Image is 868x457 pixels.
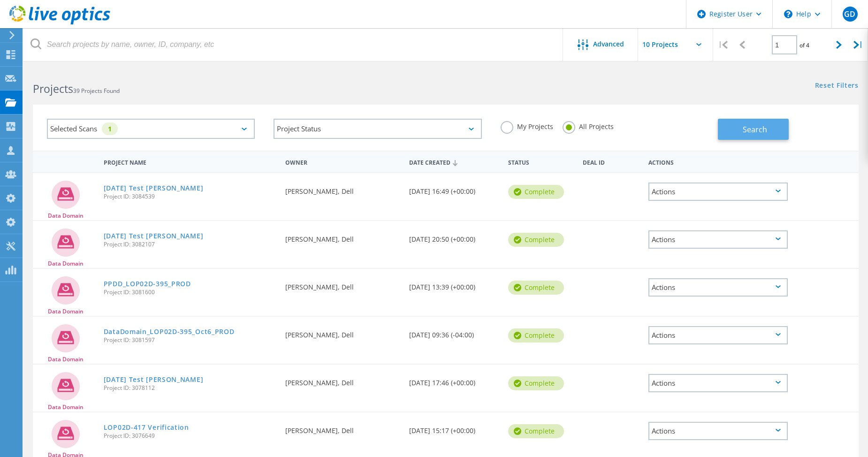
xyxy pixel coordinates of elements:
[23,28,563,61] input: Search projects by name, owner, ID, company, etc
[73,87,120,95] span: 39 Projects Found
[281,412,404,443] div: [PERSON_NAME], Dell
[104,433,276,439] span: Project ID: 3076649
[104,194,276,199] span: Project ID: 3084539
[104,424,189,431] a: LOP02D-417 Verification
[104,242,276,247] span: Project ID: 3082107
[48,357,84,362] span: Data Domain
[648,183,788,201] div: Actions
[713,28,732,61] div: |
[508,185,564,199] div: Complete
[281,269,404,300] div: [PERSON_NAME], Dell
[102,122,118,135] div: 1
[578,153,644,170] div: Deal Id
[104,289,276,295] span: Project ID: 3081600
[563,121,614,130] label: All Projects
[9,20,110,26] a: Live Optics Dashboard
[648,422,788,440] div: Actions
[48,261,84,267] span: Data Domain
[99,153,281,170] div: Project Name
[644,153,792,170] div: Actions
[508,281,564,295] div: Complete
[404,221,503,252] div: [DATE] 20:50 (+00:00)
[593,41,624,47] span: Advanced
[648,326,788,344] div: Actions
[404,269,503,300] div: [DATE] 13:39 (+00:00)
[104,185,204,191] a: [DATE] Test [PERSON_NAME]
[718,119,789,140] button: Search
[784,10,792,18] svg: \n
[104,376,204,383] a: [DATE] Test [PERSON_NAME]
[815,82,859,90] a: Reset Filters
[404,365,503,396] div: [DATE] 17:46 (+00:00)
[104,337,276,343] span: Project ID: 3081597
[508,328,564,343] div: Complete
[404,412,503,443] div: [DATE] 15:17 (+00:00)
[281,365,404,396] div: [PERSON_NAME], Dell
[648,374,788,392] div: Actions
[281,153,404,170] div: Owner
[281,173,404,204] div: [PERSON_NAME], Dell
[501,121,553,130] label: My Projects
[33,81,73,96] b: Projects
[104,233,204,239] a: [DATE] Test [PERSON_NAME]
[281,317,404,348] div: [PERSON_NAME], Dell
[404,153,503,171] div: Date Created
[104,328,235,335] a: DataDomain_LOP02D-395_Oct6_PROD
[844,10,855,18] span: GD
[648,230,788,249] div: Actions
[48,404,84,410] span: Data Domain
[281,221,404,252] div: [PERSON_NAME], Dell
[849,28,868,61] div: |
[274,119,481,139] div: Project Status
[508,424,564,438] div: Complete
[404,317,503,348] div: [DATE] 09:36 (-04:00)
[503,153,578,170] div: Status
[48,213,84,219] span: Data Domain
[47,119,255,139] div: Selected Scans
[508,376,564,390] div: Complete
[404,173,503,204] div: [DATE] 16:49 (+00:00)
[799,41,809,49] span: of 4
[648,278,788,297] div: Actions
[743,124,767,135] span: Search
[48,309,84,314] span: Data Domain
[508,233,564,247] div: Complete
[104,281,191,287] a: PPDD_LOP02D-395_PROD
[104,385,276,391] span: Project ID: 3078112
